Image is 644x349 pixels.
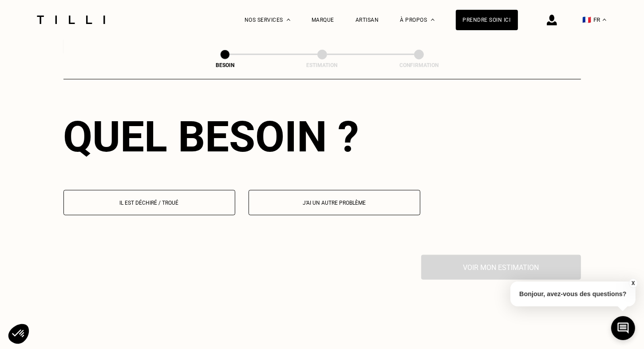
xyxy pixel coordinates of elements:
img: menu déroulant [603,19,606,21]
div: Estimation [278,62,367,68]
button: J‘ai un autre problème [249,190,420,215]
button: Il est déchiré / troué [63,190,235,215]
p: Il est déchiré / troué [68,200,230,206]
img: icône connexion [547,15,557,25]
div: Confirmation [375,62,463,68]
div: Quel besoin ? [63,112,581,162]
p: Bonjour, avez-vous des questions? [510,282,636,306]
img: Logo du service de couturière Tilli [34,16,108,24]
a: Marque [312,17,334,23]
button: X [628,278,637,288]
img: Menu déroulant à propos [431,19,435,21]
p: J‘ai un autre problème [253,200,415,206]
a: Artisan [356,17,379,23]
div: Besoin [181,62,269,68]
a: Prendre soin ici [456,10,518,30]
span: 🇫🇷 [583,16,592,24]
img: Menu déroulant [287,19,290,21]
